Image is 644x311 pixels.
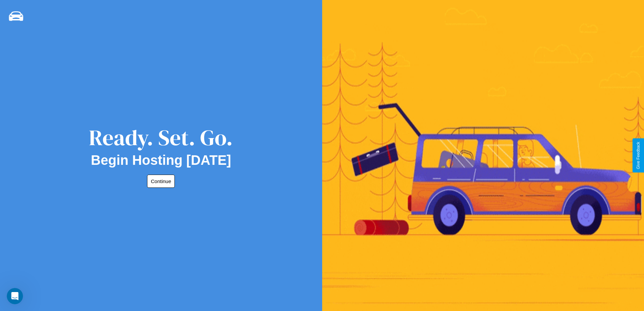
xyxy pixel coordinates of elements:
[7,288,23,304] iframe: Intercom live chat
[636,142,641,169] div: Give Feedback
[147,175,175,188] button: Continue
[91,153,231,168] h2: Begin Hosting [DATE]
[89,123,233,153] div: Ready. Set. Go.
